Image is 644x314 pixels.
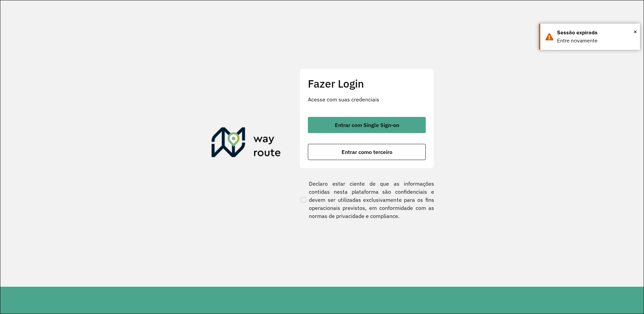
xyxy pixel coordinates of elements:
button: button [308,117,426,133]
button: Close [634,27,637,37]
label: Declaro estar ciente de que as informações contidas nesta plataforma são confidenciais e devem se... [299,180,434,220]
p: Acesse com suas credenciais [308,95,426,103]
span: Entrar com Single Sign-on [335,122,399,128]
span: × [634,27,637,37]
h2: Fazer Login [308,77,426,90]
div: Sessão expirada [557,29,635,37]
button: button [308,144,426,160]
img: Roteirizador AmbevTech [212,127,281,160]
div: Entre novamente [557,37,635,45]
span: Entrar como terceiro [342,149,392,155]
